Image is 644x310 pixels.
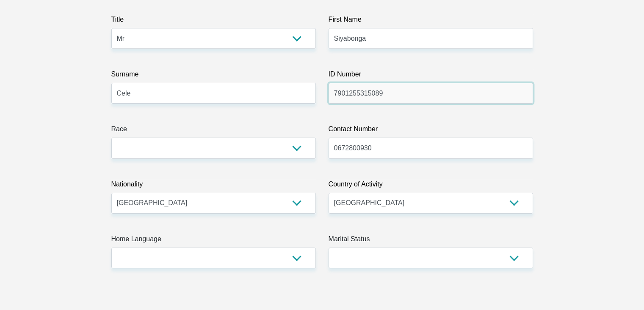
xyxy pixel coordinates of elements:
input: Contact Number [329,138,533,158]
label: First Name [329,14,533,28]
label: Nationality [111,179,316,193]
label: Surname [111,69,316,83]
label: ID Number [329,69,533,83]
label: Contact Number [329,124,533,138]
label: Country of Activity [329,179,533,193]
label: Title [111,14,316,28]
input: ID Number [329,83,533,104]
label: Marital Status [329,234,533,248]
label: Race [111,124,316,138]
input: First Name [329,28,533,49]
label: Home Language [111,234,316,248]
input: Surname [111,83,316,104]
